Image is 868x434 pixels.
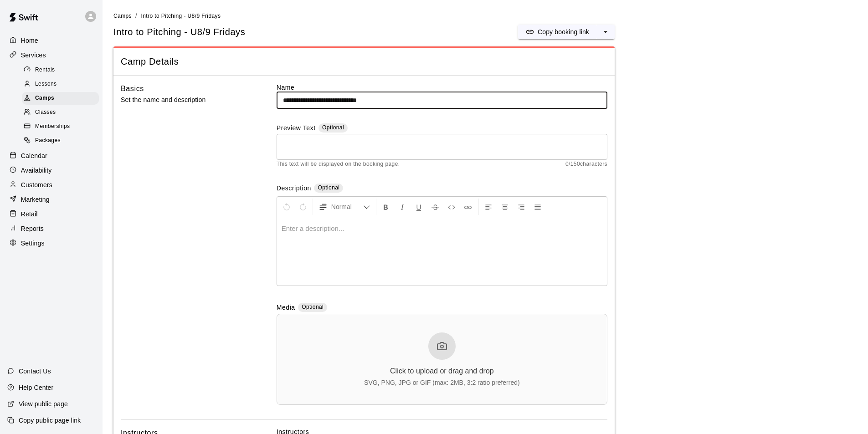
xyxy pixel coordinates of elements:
[315,199,374,215] button: Formatting Options
[22,106,99,119] div: Classes
[277,303,295,313] label: Media
[22,106,103,120] a: Classes
[35,66,55,75] span: Rentals
[277,184,311,194] label: Description
[302,304,324,310] span: Optional
[22,120,99,133] div: Memberships
[121,83,144,95] h6: Basics
[21,51,46,60] p: Services
[21,151,47,160] p: Calendar
[141,13,221,19] span: Intro to Pitching - U8/9 Fridays
[35,108,56,117] span: Classes
[538,27,589,36] p: Copy booking link
[35,122,70,131] span: Memberships
[514,199,529,215] button: Right Align
[22,120,103,134] a: Memberships
[113,13,132,19] span: Camps
[22,63,103,77] a: Rentals
[331,202,363,211] span: Normal
[411,199,426,215] button: Format Underline
[277,160,400,169] span: This text will be displayed on the booking page.
[277,83,607,92] label: Name
[7,149,95,163] a: Calendar
[121,56,607,68] span: Camp Details
[7,207,95,221] a: Retail
[7,236,95,250] a: Settings
[22,134,99,147] div: Packages
[277,123,316,134] label: Preview Text
[7,48,95,62] a: Services
[518,25,615,39] div: split button
[135,11,137,20] li: /
[518,25,596,39] button: Copy booking link
[21,36,38,45] p: Home
[22,134,103,148] a: Packages
[19,416,81,425] p: Copy public page link
[596,25,615,39] button: select merge strategy
[565,160,607,169] span: 0 / 150 characters
[35,94,54,103] span: Camps
[19,383,53,392] p: Help Center
[19,367,51,376] p: Contact Us
[19,399,68,408] p: View public page
[22,92,103,106] a: Camps
[22,77,103,91] a: Lessons
[21,209,38,219] p: Retail
[481,199,496,215] button: Left Align
[35,136,61,145] span: Packages
[460,199,476,215] button: Insert Link
[295,199,311,215] button: Redo
[279,199,294,215] button: Undo
[22,92,99,105] div: Camps
[7,222,95,235] a: Reports
[7,193,95,206] a: Marketing
[530,199,545,215] button: Justify Align
[22,64,99,77] div: Rentals
[427,199,443,215] button: Format Strikethrough
[21,224,44,233] p: Reports
[21,239,45,248] p: Settings
[121,94,247,106] p: Set the name and description
[22,78,99,91] div: Lessons
[378,199,394,215] button: Format Bold
[7,178,95,192] a: Customers
[113,11,857,21] nav: breadcrumb
[113,26,245,38] h5: Intro to Pitching - U8/9 Fridays
[7,34,95,47] a: Home
[21,166,52,175] p: Availability
[390,367,494,375] div: Click to upload or drag and drop
[318,184,339,191] span: Optional
[35,80,57,89] span: Lessons
[21,195,50,204] p: Marketing
[444,199,459,215] button: Insert Code
[7,163,95,177] a: Availability
[113,12,132,19] a: Camps
[497,199,513,215] button: Center Align
[322,124,344,131] span: Optional
[364,379,520,386] div: SVG, PNG, JPG or GIF (max: 2MB, 3:2 ratio preferred)
[21,180,52,189] p: Customers
[395,199,410,215] button: Format Italics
